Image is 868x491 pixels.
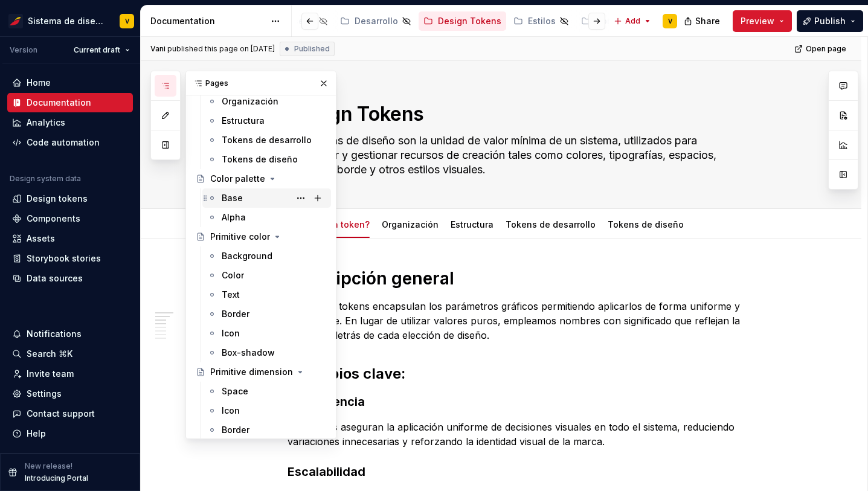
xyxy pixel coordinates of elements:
[10,45,37,55] div: Version
[27,348,72,360] div: Search ⌘K
[7,209,133,228] a: Components
[806,44,846,54] span: Open page
[222,308,249,320] div: Border
[222,211,246,223] div: Alpha
[191,227,331,246] a: Primitive color
[27,408,95,420] div: Contact support
[528,15,556,27] div: Estilos
[222,95,278,108] div: Organización
[285,100,742,129] textarea: Design Tokens
[335,11,416,31] a: Desarrollo
[202,208,331,227] a: Alpha
[125,16,129,26] div: V
[222,192,243,204] div: Base
[25,461,72,471] p: New release!
[7,133,133,152] a: Code automation
[797,10,863,32] button: Publish
[167,44,275,54] div: published this page on [DATE]
[668,16,672,26] div: V
[438,15,501,27] div: Design Tokens
[27,388,62,400] div: Settings
[509,11,574,31] a: Estilos
[733,10,792,32] button: Preview
[27,117,65,129] div: Analytics
[202,420,331,440] a: Border
[7,189,133,208] a: Design tokens
[25,473,88,483] p: Introducing Portal
[446,211,498,237] div: Estructura
[222,153,298,165] div: Tokens de diseño
[7,73,133,92] a: Home
[202,246,331,266] a: Background
[10,174,81,184] div: Design system data
[74,45,120,55] span: Current draft
[27,97,91,109] div: Documentation
[608,219,684,229] a: Tokens de diseño
[610,13,655,30] button: Add
[222,327,240,339] div: Icon
[501,211,600,237] div: Tokens de desarrollo
[355,15,398,27] div: Desarrollo
[222,424,249,436] div: Border
[7,344,133,364] button: Search ⌘K
[625,16,640,26] span: Add
[8,14,23,28] img: 55604660-494d-44a9-beb2-692398e9940a.png
[186,71,336,95] div: Pages
[288,364,744,383] h2: Principios clave:
[7,404,133,423] button: Contact support
[741,15,774,27] span: Preview
[27,77,51,89] div: Home
[222,347,275,359] div: Box-shadow
[7,113,133,132] a: Analytics
[7,324,133,344] button: Notifications
[506,219,596,229] a: Tokens de desarrollo
[202,343,331,362] a: Box-shadow
[27,233,55,245] div: Assets
[7,424,133,443] button: Help
[27,193,88,205] div: Design tokens
[419,11,506,31] a: Design Tokens
[7,229,133,248] a: Assets
[678,10,728,32] button: Share
[210,366,293,378] div: Primitive dimension
[202,401,331,420] a: Icon
[68,42,135,59] button: Current draft
[7,249,133,268] a: Storybook stories
[7,364,133,383] a: Invite team
[294,44,330,54] span: Published
[288,268,744,289] h1: Descripción general
[222,134,312,146] div: Tokens de desarrollo
[222,250,272,262] div: Background
[7,384,133,403] a: Settings
[288,464,365,479] strong: Escalabilidad
[202,150,331,169] a: Tokens de diseño
[7,269,133,288] a: Data sources
[202,304,331,324] a: Border
[7,93,133,112] a: Documentation
[288,420,744,449] p: Los tokens aseguran la aplicación uniforme de decisiones visuales en todo el sistema, reduciendo ...
[202,266,331,285] a: Color
[695,15,720,27] span: Share
[202,188,331,208] a: Base
[202,324,331,343] a: Icon
[27,328,82,340] div: Notifications
[191,362,331,382] a: Primitive dimension
[222,269,244,281] div: Color
[210,231,270,243] div: Primitive color
[150,15,265,27] div: Documentation
[210,173,265,185] div: Color palette
[2,8,138,34] button: Sistema de diseño IberiaV
[202,111,331,130] a: Estructura
[27,213,80,225] div: Components
[791,40,852,57] a: Open page
[28,15,105,27] div: Sistema de diseño Iberia
[27,428,46,440] div: Help
[27,252,101,265] div: Storybook stories
[222,115,265,127] div: Estructura
[377,211,443,237] div: Organización
[451,219,493,229] a: Estructura
[202,285,331,304] a: Text
[27,136,100,149] div: Code automation
[202,130,331,150] a: Tokens de desarrollo
[222,405,240,417] div: Icon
